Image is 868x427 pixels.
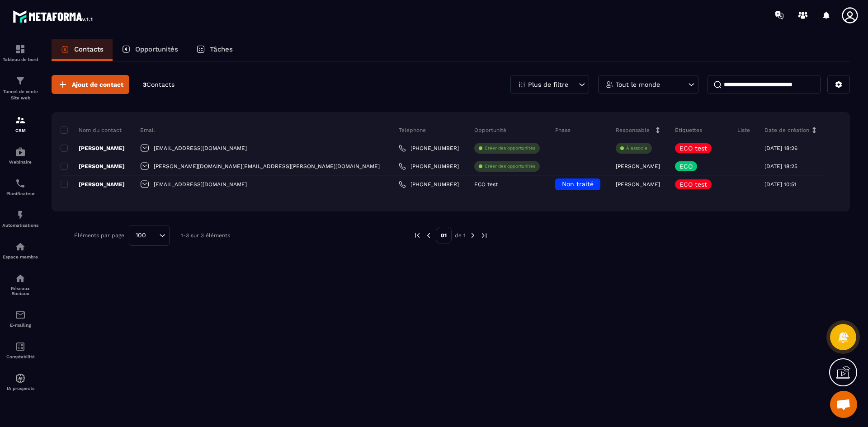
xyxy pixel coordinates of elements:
[52,39,113,61] a: Contacts
[2,171,38,203] a: schedulerschedulerPlanificateur
[72,80,123,89] span: Ajout de contact
[15,241,26,252] img: automations
[140,127,155,134] p: Email
[2,69,38,108] a: formationformationTunnel de vente Site web
[679,163,693,169] p: ECO
[764,127,809,134] p: Date de création
[15,341,26,352] img: accountant
[2,57,38,62] p: Tableau de bord
[13,8,94,24] img: logo
[616,81,660,88] p: Tout le monde
[15,210,26,221] img: automations
[2,334,38,366] a: accountantaccountantComptabilité
[2,37,38,69] a: formationformationTableau de bord
[2,140,38,171] a: automationsautomationsWebinaire
[562,180,594,188] span: Non traité
[2,108,38,140] a: formationformationCRM
[616,127,650,134] p: Responsable
[15,75,26,86] img: formation
[425,231,433,239] img: prev
[2,323,38,328] p: E-mailing
[187,39,242,61] a: Tâches
[399,163,459,170] a: [PHONE_NUMBER]
[2,286,38,296] p: Réseaux Sociaux
[146,81,175,88] span: Contacts
[555,127,571,134] p: Phase
[15,273,26,284] img: social-network
[135,45,178,53] p: Opportunités
[436,227,452,244] p: 01
[15,373,26,384] img: automations
[2,128,38,133] p: CRM
[149,230,157,240] input: Search for option
[469,231,477,239] img: next
[210,45,233,53] p: Tâches
[2,160,38,164] p: Webinaire
[455,232,466,239] p: de 1
[480,231,488,239] img: next
[2,223,38,228] p: Automatisations
[74,45,104,53] p: Contacts
[61,127,122,134] p: Nom du contact
[52,75,129,94] button: Ajout de contact
[626,145,647,151] p: À associe
[679,145,707,151] p: ECO test
[2,191,38,196] p: Planificateur
[2,354,38,359] p: Comptabilité
[132,230,149,240] span: 100
[413,231,421,239] img: prev
[474,181,498,188] p: ECO test
[2,203,38,235] a: automationsautomationsAutomatisations
[399,145,459,152] a: [PHONE_NUMBER]
[528,81,568,88] p: Plus de filtre
[129,225,170,246] div: Search for option
[15,44,26,55] img: formation
[679,181,707,188] p: ECO test
[399,127,426,134] p: Téléphone
[2,254,38,259] p: Espace membre
[737,127,750,134] p: Liste
[399,181,459,188] a: [PHONE_NUMBER]
[764,163,797,169] p: [DATE] 18:25
[675,127,702,134] p: Étiquettes
[616,163,660,169] p: [PERSON_NAME]
[15,115,26,126] img: formation
[15,146,26,157] img: automations
[474,127,506,134] p: Opportunité
[2,266,38,303] a: social-networksocial-networkRéseaux Sociaux
[485,163,535,169] p: Créer des opportunités
[2,235,38,266] a: automationsautomationsEspace membre
[2,303,38,334] a: emailemailE-mailing
[764,181,797,188] p: [DATE] 10:51
[2,89,38,101] p: Tunnel de vente Site web
[113,39,187,61] a: Opportunités
[616,181,660,188] p: [PERSON_NAME]
[764,145,797,151] p: [DATE] 18:26
[74,232,124,239] p: Éléments par page
[181,232,230,239] p: 1-3 sur 3 éléments
[15,178,26,189] img: scheduler
[830,391,857,418] div: Ouvrir le chat
[61,181,125,188] p: [PERSON_NAME]
[2,386,38,391] p: IA prospects
[61,163,125,170] p: [PERSON_NAME]
[143,80,175,89] p: 3
[61,145,125,152] p: [PERSON_NAME]
[485,145,535,151] p: Créer des opportunités
[15,310,26,320] img: email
